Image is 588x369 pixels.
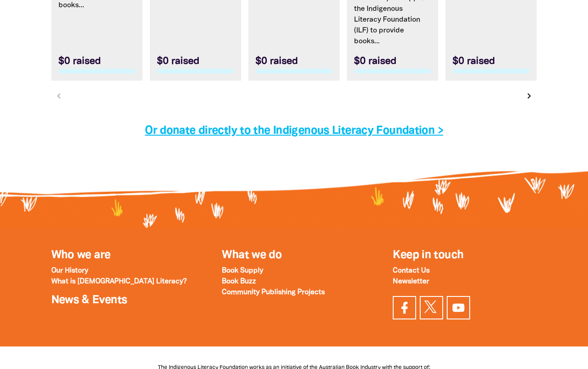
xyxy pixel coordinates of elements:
[393,278,429,285] a: Newsletter
[393,296,416,319] a: Visit our facebook page
[222,289,325,296] a: Community Publishing Projects
[51,250,111,260] a: Who we are
[145,126,443,136] a: Or donate directly to the Indigenous Literacy Foundation >
[51,268,88,274] a: Our History
[447,296,470,319] a: Find us on YouTube
[393,250,463,260] span: Keep in touch
[420,296,443,319] a: Find us on Twitter
[524,91,534,101] i: chevron_right
[222,278,256,285] a: Book Buzz
[222,250,282,260] a: What we do
[51,278,187,285] a: What is [DEMOGRAPHIC_DATA] Literacy?
[393,268,430,274] a: Contact Us
[222,268,263,274] a: Book Supply
[523,90,535,102] button: Next page
[51,295,127,305] a: News & Events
